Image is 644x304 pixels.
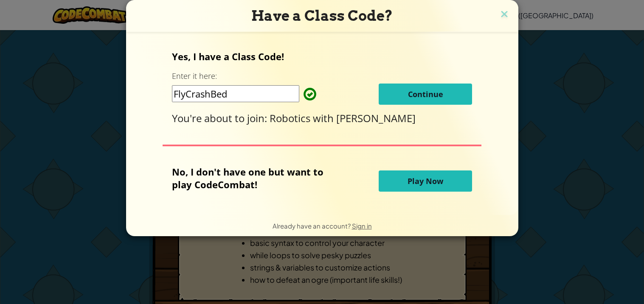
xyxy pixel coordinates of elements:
[172,71,217,81] label: Enter it here:
[379,170,472,192] button: Play Now
[270,111,313,125] span: Robotics
[336,111,416,125] span: [PERSON_NAME]
[251,7,393,24] span: Have a Class Code?
[379,84,472,105] button: Continue
[352,222,372,230] a: Sign in
[313,111,336,125] span: with
[408,176,443,186] span: Play Now
[499,8,510,21] img: close icon
[408,89,443,99] span: Continue
[172,50,472,63] p: Yes, I have a Class Code!
[172,165,336,191] p: No, I don't have one but want to play CodeCombat!
[273,222,352,230] span: Already have an account?
[172,111,270,125] span: You're about to join:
